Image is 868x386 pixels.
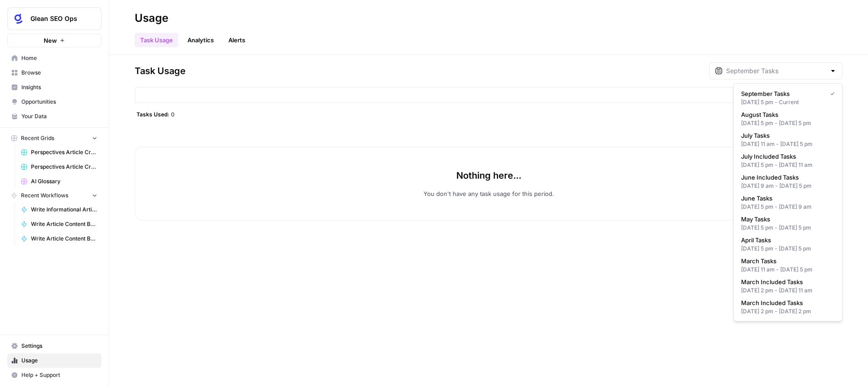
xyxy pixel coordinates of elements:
[741,266,835,274] div: [DATE] 11 am - [DATE] 5 pm
[741,119,835,127] div: [DATE] 5 pm - [DATE] 5 pm
[31,163,97,171] span: Perspectives Article Creation (Search)
[21,69,97,77] span: Browse
[741,307,835,316] div: [DATE] 2 pm - [DATE] 2 pm
[21,342,97,350] span: Settings
[7,131,101,145] button: Recent Grids
[741,277,831,286] span: March Included Tasks
[17,217,101,231] a: Write Article Content Brief (Agents)
[741,98,835,106] div: [DATE] 5 pm - Current
[21,98,97,106] span: Opportunities
[7,95,101,109] a: Opportunities
[17,160,101,174] a: Perspectives Article Creation (Search)
[31,148,97,156] span: Perspectives Article Creation
[17,231,101,246] a: Write Article Content Brief (Search)
[741,194,831,203] span: June Tasks
[31,220,97,228] span: Write Article Content Brief (Agents)
[17,174,101,189] a: AI Glossary
[7,109,101,124] a: Your Data
[741,110,831,119] span: August Tasks
[223,33,251,47] a: Alerts
[7,7,101,30] button: Workspace: Glean SEO Ops
[741,286,835,295] div: [DATE] 2 pm - [DATE] 11 am
[31,235,97,243] span: Write Article Content Brief (Search)
[7,34,101,47] button: New
[21,112,97,120] span: Your Data
[741,224,835,232] div: [DATE] 5 pm - [DATE] 5 pm
[741,173,831,182] span: June Included Tasks
[21,83,97,91] span: Insights
[7,353,101,368] a: Usage
[17,202,101,217] a: Write Informational Article Body (Agents)
[135,11,168,25] div: Usage
[17,145,101,160] a: Perspectives Article Creation
[31,177,97,185] span: AI Glossary
[21,191,68,200] span: Recent Workflows
[30,14,86,23] span: Glean SEO Ops
[741,298,831,307] span: March Included Tasks
[741,256,831,266] span: March Tasks
[7,368,101,382] button: Help + Support
[741,131,831,140] span: July Tasks
[21,356,97,365] span: Usage
[7,189,101,202] button: Recent Workflows
[424,189,554,198] p: You don't have any task usage for this period.
[741,245,835,253] div: [DATE] 5 pm - [DATE] 5 pm
[21,371,97,379] span: Help + Support
[456,169,521,182] p: Nothing here...
[741,161,835,169] div: [DATE] 5 pm - [DATE] 11 am
[741,215,831,224] span: May Tasks
[726,66,826,75] input: September Tasks
[136,110,169,118] span: Tasks Used:
[135,33,178,47] a: Task Usage
[741,236,831,245] span: April Tasks
[21,134,54,142] span: Recent Grids
[7,339,101,353] a: Settings
[7,51,101,65] a: Home
[171,110,175,118] span: 0
[10,10,27,27] img: Glean SEO Ops Logo
[7,65,101,80] a: Browse
[182,33,219,47] a: Analytics
[44,36,57,45] span: New
[741,89,823,98] span: September Tasks
[741,152,831,161] span: July Included Tasks
[7,80,101,95] a: Insights
[741,140,835,148] div: [DATE] 11 am - [DATE] 5 pm
[21,54,97,62] span: Home
[741,182,835,190] div: [DATE] 9 am - [DATE] 5 pm
[31,206,97,214] span: Write Informational Article Body (Agents)
[741,203,835,211] div: [DATE] 5 pm - [DATE] 9 am
[135,65,186,77] span: Task Usage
